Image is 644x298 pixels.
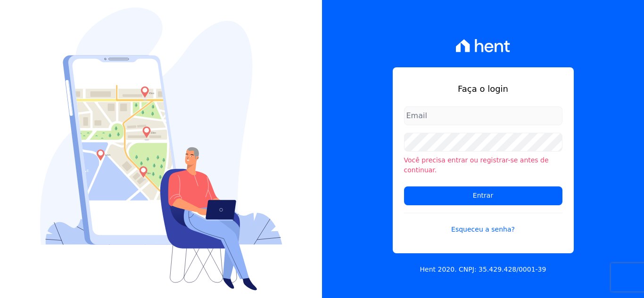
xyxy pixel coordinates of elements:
[404,186,562,205] input: Entrar
[404,213,562,234] a: Esqueceu a senha?
[404,155,562,175] li: Você precisa entrar ou registrar-se antes de continuar.
[420,265,546,274] p: Hent 2020. CNPJ: 35.429.428/0001-39
[404,82,562,95] h1: Faça o login
[40,8,282,290] img: Login
[404,106,562,125] input: Email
